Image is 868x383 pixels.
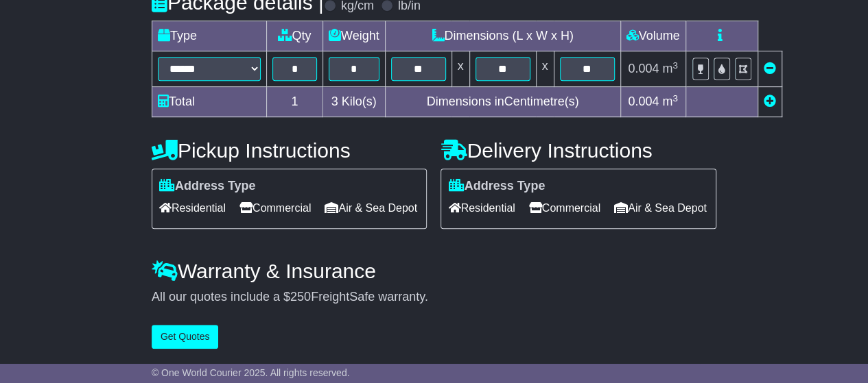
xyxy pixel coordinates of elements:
label: Address Type [159,179,256,194]
span: Air & Sea Depot [325,197,417,219]
sup: 3 [672,93,678,103]
span: Residential [448,197,515,219]
a: Remove this item [764,62,776,75]
td: Qty [266,21,322,51]
span: 250 [290,290,311,304]
span: © One World Courier 2025. All rights reserved. [152,367,350,378]
span: Commercial [239,197,311,219]
td: x [451,51,469,87]
span: m [662,62,678,75]
span: Commercial [529,197,600,219]
button: Get Quotes [152,325,219,349]
td: Weight [322,21,385,51]
td: Kilo(s) [322,87,385,117]
td: Dimensions (L x W x H) [385,21,620,51]
sup: 3 [672,60,678,71]
span: 3 [331,95,338,108]
td: Volume [620,21,685,51]
span: 0.004 [628,62,659,75]
td: x [536,51,554,87]
td: Type [152,21,266,51]
a: Add new item [764,95,776,108]
td: 1 [266,87,322,117]
div: All our quotes include a $ FreightSafe warranty. [152,290,716,305]
h4: Delivery Instructions [441,139,716,162]
td: Dimensions in Centimetre(s) [385,87,620,117]
h4: Warranty & Insurance [152,260,716,282]
td: Total [152,87,266,117]
label: Address Type [448,179,545,194]
span: 0.004 [628,95,659,108]
span: Air & Sea Depot [614,197,707,219]
span: m [662,95,678,108]
h4: Pickup Instructions [152,139,427,162]
span: Residential [159,197,226,219]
